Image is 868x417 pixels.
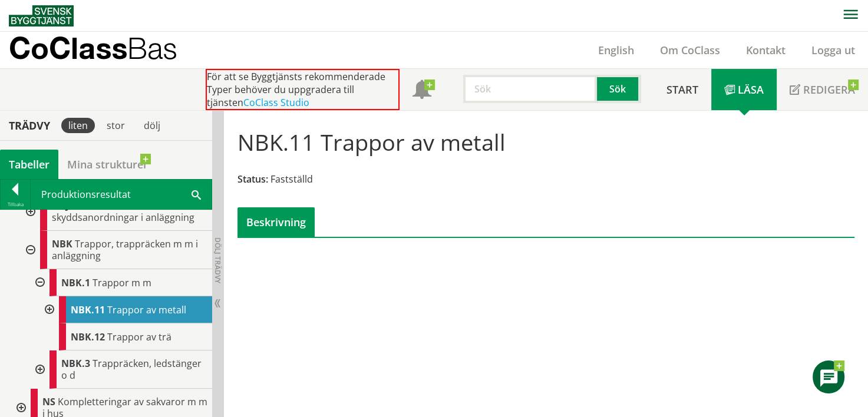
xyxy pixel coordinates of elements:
span: Läsa [738,82,764,97]
span: Trappor, trappräcken m m i anläggning [52,237,198,262]
span: Trappor av trä [107,330,171,343]
span: Dölj trädvy [213,237,223,283]
a: Mina strukturer [58,150,157,179]
span: Redigera [803,82,855,97]
div: liten [61,118,95,133]
span: Tillträdes- och skyddsanordningar i anläggning [52,199,194,224]
a: CoClass Studio [243,96,309,109]
img: Svensk Byggtjänst [9,5,74,27]
span: NS [42,395,55,408]
span: Notifikationer [412,81,431,100]
input: Sök [463,75,597,103]
span: NBK.11 [71,303,105,316]
span: Trappor av metall [107,303,186,316]
span: Start [666,82,698,97]
div: dölj [137,118,167,133]
div: Trädvy [2,119,57,132]
div: Tillbaka [1,200,30,209]
div: För att se Byggtjänsts rekommenderade Typer behöver du uppgradera till tjänsten [206,69,400,110]
div: Produktionsresultat [31,180,212,209]
div: stor [100,118,132,133]
a: Läsa [711,69,777,110]
span: Trappräcken, ledstänger o d [61,357,202,382]
div: Gå till informationssidan för CoClass Studio [19,231,212,389]
span: Bas [127,31,177,65]
span: Status: [237,173,268,186]
span: Trappor m m [93,276,151,289]
h1: NBK.11 Trappor av metall [237,129,506,155]
div: Gå till informationssidan för CoClass Studio [38,296,212,323]
a: CoClassBas [9,32,203,68]
a: Logga ut [798,43,868,57]
a: Start [654,69,711,110]
p: CoClass [9,41,177,55]
span: NBK [52,237,72,250]
span: NBK.12 [71,330,105,343]
a: Om CoClass [647,43,733,57]
div: Gå till informationssidan för CoClass Studio [28,350,212,389]
a: Redigera [777,69,868,110]
span: NBK.3 [61,357,90,370]
div: Beskrivning [237,207,315,237]
span: Fastställd [270,173,313,186]
div: Gå till informationssidan för CoClass Studio [19,193,212,231]
button: Sök [597,75,641,103]
span: Sök i tabellen [192,188,201,200]
a: English [585,43,647,57]
span: NBK.1 [61,276,90,289]
div: Gå till informationssidan för CoClass Studio [28,269,212,350]
div: Gå till informationssidan för CoClass Studio [38,323,212,350]
a: Kontakt [733,43,798,57]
